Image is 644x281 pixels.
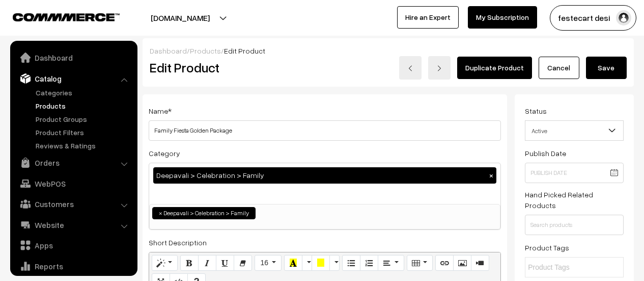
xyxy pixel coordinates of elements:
span: 16 [260,259,268,267]
button: Background Color [312,255,330,271]
img: COMMMERCE [13,13,120,21]
button: Italic (CTRL+I) [198,255,216,271]
button: Paragraph [378,255,404,271]
input: Publish Date [525,163,624,183]
button: Link (CTRL+K) [435,255,454,271]
a: Products [190,46,221,55]
input: Name [149,120,501,141]
span: Active [525,122,623,140]
a: Reviews & Ratings [33,140,134,151]
button: Bold (CTRL+B) [180,255,199,271]
a: WebPOS [13,174,134,193]
a: Orders [13,154,134,172]
button: More Color [329,255,340,271]
label: Short Description [149,237,207,248]
label: Name [149,106,172,116]
a: Hire an Expert [397,6,459,29]
button: Recent Color [284,255,302,271]
label: Product Tags [525,242,569,253]
label: Publish Date [525,148,566,159]
a: Dashboard [13,48,134,67]
label: Category [149,148,180,159]
a: Customers [13,195,134,213]
a: Reports [13,257,134,275]
button: Style [152,255,178,271]
a: Categories [33,87,134,98]
li: Deepavali > Celebration > Family [152,207,256,219]
img: left-arrow.png [407,65,413,71]
a: Apps [13,236,134,254]
span: × [159,209,162,218]
a: Products [33,100,134,111]
div: Deepavali > Celebration > Family [153,167,496,184]
button: Picture [453,255,471,271]
a: Catalog [13,69,134,88]
button: Table [407,255,433,271]
button: Unordered list (CTRL+SHIFT+NUM7) [342,255,360,271]
input: Product Tags [528,262,617,273]
a: Duplicate Product [457,57,532,79]
button: Ordered list (CTRL+SHIFT+NUM8) [360,255,378,271]
img: right-arrow.png [436,65,442,71]
span: Edit Product [224,46,265,55]
button: Font Size [255,255,282,271]
button: Save [586,57,627,79]
a: Dashboard [150,46,187,55]
button: More Color [302,255,312,271]
a: Cancel [539,57,579,79]
a: COMMMERCE [13,10,102,22]
a: Product Filters [33,127,134,138]
button: Remove Font Style (CTRL+\) [234,255,252,271]
label: Status [525,106,547,116]
h2: Edit Product [150,60,340,75]
label: Hand Picked Related Products [525,189,624,211]
a: My Subscription [468,6,537,29]
button: Underline (CTRL+U) [216,255,234,271]
a: Product Groups [33,114,134,124]
input: Search products [525,215,624,235]
button: Video [471,255,489,271]
img: user [616,10,631,25]
button: [DOMAIN_NAME] [115,5,245,31]
div: / / [150,45,627,56]
a: Website [13,216,134,234]
button: × [487,171,496,180]
span: Active [525,120,624,141]
button: festecart desi [550,5,636,31]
